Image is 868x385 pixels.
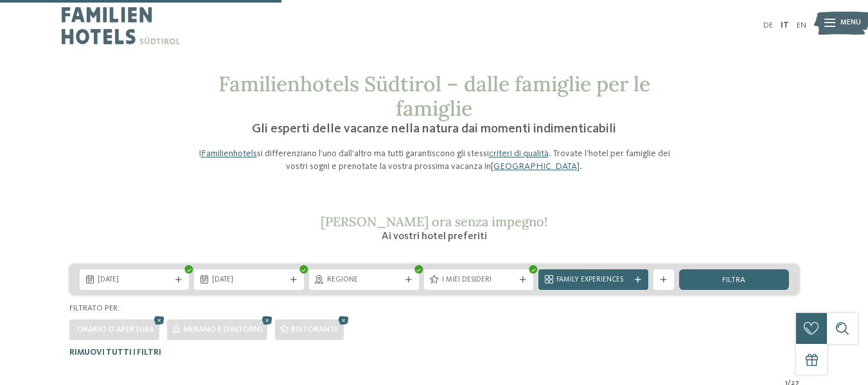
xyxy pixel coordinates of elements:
[183,325,262,334] span: Merano e dintorni
[212,275,286,285] span: [DATE]
[291,325,339,334] span: Ristorante
[797,21,806,30] a: EN
[321,213,547,229] span: [PERSON_NAME] ora senza impegno!
[327,275,401,285] span: Regione
[201,149,257,158] a: Familienhotels
[252,123,616,136] span: Gli esperti delle vacanze nella natura dai momenti indimenticabili
[77,325,154,334] span: Orario d'apertura
[722,276,745,285] span: filtra
[781,21,789,30] a: IT
[69,304,120,312] span: Filtrato per:
[442,275,516,285] span: I miei desideri
[489,149,549,158] a: criteri di qualità
[840,18,861,28] span: Menu
[190,147,678,173] p: I si differenziano l’uno dall’altro ma tutti garantiscono gli stessi . Trovate l’hotel per famigl...
[763,21,773,30] a: DE
[491,162,580,171] a: [GEOGRAPHIC_DATA]
[556,275,630,285] span: Family Experiences
[382,231,487,242] span: Ai vostri hotel preferiti
[98,275,172,285] span: [DATE]
[69,348,161,357] span: Rimuovi tutti i filtri
[218,71,650,121] span: Familienhotels Südtirol – dalle famiglie per le famiglie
